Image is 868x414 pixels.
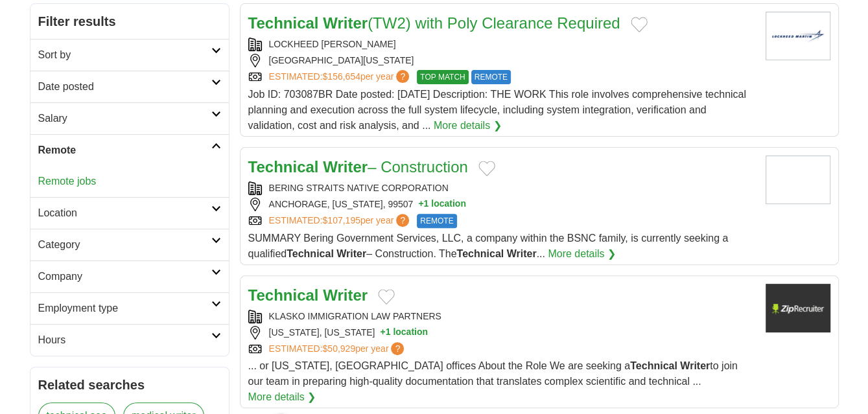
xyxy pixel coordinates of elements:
[287,248,334,259] strong: Technical
[380,326,385,339] span: +
[766,12,830,60] img: Lockheed Martin logo
[396,214,409,227] span: ?
[38,79,211,95] h2: Date posted
[248,14,319,32] strong: Technical
[38,301,211,316] h2: Employment type
[336,248,366,259] strong: Writer
[30,324,229,356] a: Hours
[323,158,368,176] strong: Writer
[417,70,468,84] span: TOP MATCH
[631,17,648,32] button: Add to favorite jobs
[548,246,616,262] a: More details ❯
[434,118,502,133] a: More details ❯
[38,47,211,63] h2: Sort by
[417,214,456,228] span: REMOTE
[30,229,229,260] a: Category
[248,158,319,176] strong: Technical
[30,71,229,102] a: Date posted
[456,248,504,259] strong: Technical
[248,89,746,131] span: Job ID: 703087BR Date posted: [DATE] Description: THE WORK This role involves comprehensive techn...
[378,289,395,305] button: Add to favorite jobs
[248,310,755,323] div: KLASKO IMMIGRATION LAW PARTNERS
[269,183,449,193] a: BERING STRAITS NATIVE CORPORATION
[418,198,423,211] span: +
[248,14,620,32] a: Technical Writer(TW2) with Poly Clearance Required
[38,143,211,158] h2: Remote
[38,332,211,348] h2: Hours
[391,342,404,355] span: ?
[248,286,368,304] a: Technical Writer
[322,71,360,82] span: $156,654
[38,269,211,284] h2: Company
[38,237,211,253] h2: Category
[38,176,97,187] a: Remote jobs
[322,215,360,225] span: $107,195
[396,70,409,83] span: ?
[248,326,755,339] div: [US_STATE], [US_STATE]
[269,39,396,49] a: LOCKHEED [PERSON_NAME]
[248,286,319,304] strong: Technical
[248,158,468,176] a: Technical Writer– Construction
[30,260,229,292] a: Company
[30,292,229,324] a: Employment type
[30,102,229,134] a: Salary
[269,214,412,228] a: ESTIMATED:$107,195per year?
[30,39,229,71] a: Sort by
[471,70,511,84] span: REMOTE
[323,286,368,304] strong: Writer
[248,54,755,67] div: [GEOGRAPHIC_DATA][US_STATE]
[248,389,316,405] a: More details ❯
[766,155,830,204] img: Bering Straits Native Corporation logo
[323,14,368,32] strong: Writer
[269,70,412,84] a: ESTIMATED:$156,654per year?
[248,233,729,259] span: SUMMARY Bering Government Services, LLC, a company within the BSNC family, is currently seeking a...
[322,343,355,354] span: $50,929
[269,342,407,356] a: ESTIMATED:$50,929per year?
[766,284,830,332] img: Company logo
[30,197,229,229] a: Location
[507,248,537,259] strong: Writer
[38,111,211,126] h2: Salary
[248,360,738,387] span: ... or [US_STATE], [GEOGRAPHIC_DATA] offices About the Role We are seeking a to join our team in ...
[380,326,428,339] button: +1 location
[38,375,221,395] h2: Related searches
[478,161,495,176] button: Add to favorite jobs
[630,360,677,371] strong: Technical
[680,360,710,371] strong: Writer
[30,4,229,39] h2: Filter results
[38,205,211,221] h2: Location
[248,198,755,211] div: ANCHORAGE, [US_STATE], 99507
[30,134,229,166] a: Remote
[418,198,466,211] button: +1 location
